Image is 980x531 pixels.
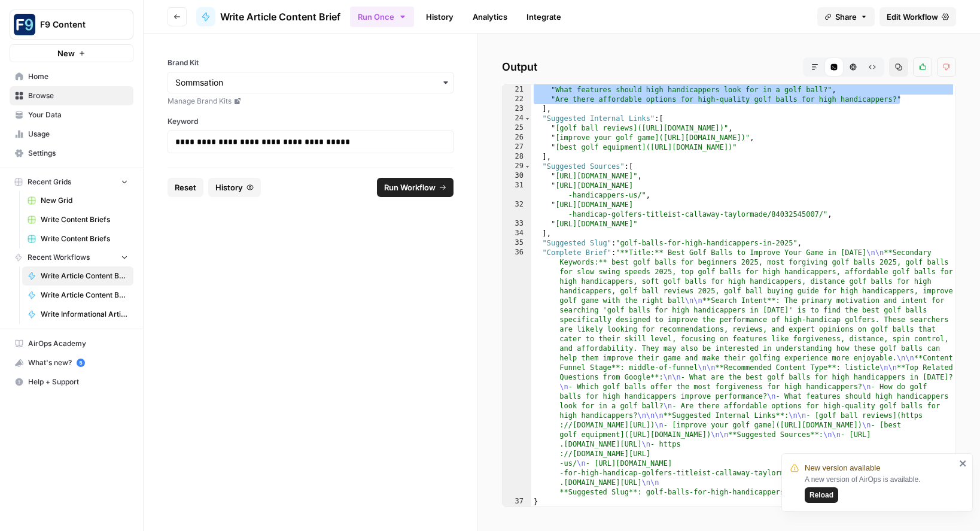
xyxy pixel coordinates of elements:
text: 5 [79,360,82,366]
input: Sommsation [175,77,446,89]
span: Write Article Content Brief [41,290,128,301]
a: Analytics [465,7,515,26]
span: Write Content Briefs [41,233,128,244]
div: 35 [503,238,531,248]
span: New version available [805,462,880,474]
a: AirOps Academy [10,334,133,353]
div: A new version of AirOps is available. [805,474,955,503]
div: 23 [503,104,531,114]
span: New Grid [41,195,128,206]
button: Run Once [350,7,414,27]
button: Run Workflow [377,178,454,197]
span: Browse [28,90,128,101]
span: Reload [809,490,833,500]
span: History [215,181,243,193]
button: close [959,459,967,468]
a: Manage Brand Kits [168,96,454,107]
a: Home [10,67,133,86]
button: Workspace: F9 Content [10,10,133,40]
div: 33 [503,219,531,229]
span: Toggle code folding, rows 29 through 34 [524,162,531,171]
span: Edit Workflow [887,11,938,23]
div: 24 [503,114,531,123]
a: 5 [77,359,85,367]
div: 37 [503,497,531,506]
span: Your Data [28,110,128,120]
button: Help + Support [10,372,133,392]
span: Help + Support [28,377,128,387]
a: Write Article Content Brief [196,7,340,26]
a: Your Data [10,105,133,125]
span: Run Workflow [384,181,436,193]
span: F9 Content [40,19,112,31]
div: 29 [503,162,531,171]
span: Settings [28,148,128,159]
span: Write Article Content Brief [220,10,340,24]
a: Integrate [519,7,568,26]
a: History [419,7,461,26]
div: 36 [503,248,531,497]
label: Keyword [168,116,454,127]
div: 21 [503,85,531,95]
button: Reset [168,178,203,197]
label: Brand Kit [168,57,454,68]
div: 30 [503,171,531,181]
button: Recent Workflows [10,248,133,266]
span: Recent Workflows [28,252,90,263]
span: Write Content Briefs [41,214,128,225]
div: What's new? [10,354,133,372]
span: Write Article Content Brief [41,271,128,281]
button: Recent Grids [10,173,133,191]
span: New [57,47,75,59]
div: 22 [503,95,531,104]
button: Reload [805,487,838,503]
a: Settings [10,144,133,163]
div: 27 [503,142,531,152]
div: 31 [503,181,531,200]
a: Usage [10,125,133,144]
a: New Grid [22,191,133,210]
span: AirOps Academy [28,338,128,349]
span: Write Informational Article Body [41,309,128,320]
a: Write Content Briefs [22,229,133,248]
a: Write Article Content Brief [22,266,133,286]
div: 34 [503,229,531,238]
a: Browse [10,86,133,105]
a: Write Article Content Brief [22,286,133,305]
button: Share [817,7,875,26]
span: Share [835,11,857,23]
span: Reset [175,181,196,193]
span: Usage [28,129,128,139]
img: F9 Content Logo [14,14,35,35]
a: Write Content Briefs [22,210,133,229]
span: Toggle code folding, rows 24 through 28 [524,114,531,123]
button: History [208,178,261,197]
h2: Output [502,57,956,77]
button: What's new? 5 [10,353,133,372]
a: Write Informational Article Body [22,305,133,324]
div: 26 [503,133,531,142]
span: Home [28,71,128,82]
div: 32 [503,200,531,219]
button: New [10,44,133,62]
span: Recent Grids [28,177,71,187]
div: 28 [503,152,531,162]
a: Edit Workflow [879,7,956,26]
div: 25 [503,123,531,133]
